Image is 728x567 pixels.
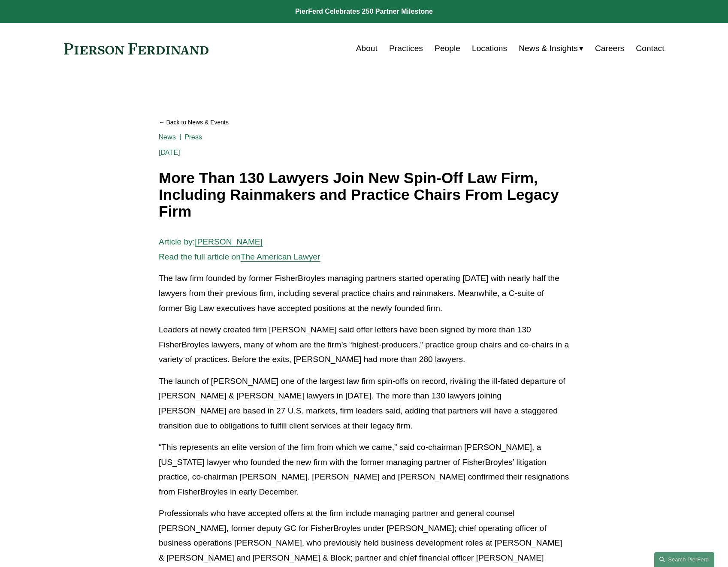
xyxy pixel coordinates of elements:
span: Article by: [159,237,195,246]
a: Back to News & Events [159,115,569,130]
p: The law firm founded by former FisherBroyles managing partners started operating [DATE] with near... [159,271,569,316]
a: [PERSON_NAME] [195,237,263,246]
span: Read the full article on [159,252,241,261]
span: News & Insights [519,41,578,56]
a: Contact [636,40,664,57]
a: Search this site [654,552,714,567]
a: Locations [472,40,507,57]
a: Careers [595,40,624,57]
p: Leaders at newly created firm [PERSON_NAME] said offer letters have been signed by more than 130 ... [159,323,569,367]
h1: More Than 130 Lawyers Join New Spin-Off Law Firm, Including Rainmakers and Practice Chairs From L... [159,170,569,220]
a: About [356,40,378,57]
span: [DATE] [159,148,180,157]
p: “This represents an elite version of the firm from which we came,” said co-chairman [PERSON_NAME]... [159,440,569,499]
a: Press [185,133,202,141]
a: Practices [389,40,423,57]
a: People [435,40,460,57]
a: folder dropdown [519,40,583,57]
a: The American Lawyer [241,252,320,261]
p: The launch of [PERSON_NAME] one of the largest law firm spin-offs on record, rivaling the ill-fat... [159,374,569,433]
a: News [159,133,176,141]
